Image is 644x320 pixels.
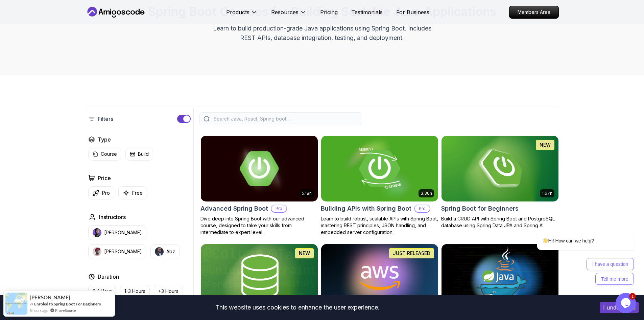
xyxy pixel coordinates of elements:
[93,247,101,256] img: instructor img
[396,8,429,16] a: For Business
[212,115,357,122] input: Search Java, React, Spring boot ...
[102,190,110,196] p: Pro
[200,204,268,213] h2: Advanced Spring Boot
[5,293,27,315] img: provesource social proof notification image
[88,244,146,259] button: instructor img[PERSON_NAME]
[616,293,637,313] iframe: chat widget
[88,186,114,199] button: Pro
[104,229,142,236] p: [PERSON_NAME]
[30,307,48,313] span: 5 hours ago
[166,248,175,255] p: Abz
[271,8,307,22] button: Resources
[421,191,432,196] p: 3.30h
[34,301,101,306] a: Enroled to Spring Boot For Beginners
[271,205,286,212] p: Pro
[98,115,113,123] p: Filters
[393,250,430,257] p: JUST RELEASED
[101,151,117,157] p: Course
[93,228,101,237] img: instructor img
[209,24,436,43] p: Learn to build production-grade Java applications using Spring Boot. Includes REST APIs, database...
[441,204,519,213] h2: Spring Boot for Beginners
[441,135,559,229] a: Spring Boot for Beginners card1.67hNEWSpring Boot for BeginnersBuild a CRUD API with Spring Boot ...
[321,215,438,236] p: Learn to build robust, scalable APIs with Spring Boot, mastering REST principles, JSON handling, ...
[30,301,33,306] span: ->
[415,205,430,212] p: Pro
[98,273,119,281] h2: Duration
[88,225,146,240] button: instructor img[PERSON_NAME]
[351,8,383,16] a: Testimonials
[155,247,164,256] img: instructor img
[104,248,142,255] p: [PERSON_NAME]
[30,295,70,300] span: [PERSON_NAME]
[88,285,116,298] button: 0-1 Hour
[226,8,249,16] p: Products
[321,135,438,236] a: Building APIs with Spring Boot card3.30hBuilding APIs with Spring BootProLearn to build robust, s...
[321,244,438,310] img: AWS for Developers card
[150,244,180,259] button: instructor imgAbz
[154,285,183,298] button: +3 Hours
[442,244,558,310] img: Docker for Java Developers card
[98,135,111,144] h2: Type
[509,6,559,19] a: Members Area
[120,285,150,298] button: 1-3 Hours
[125,148,153,161] button: Build
[200,215,318,236] p: Dive deep into Spring Boot with our advanced course, designed to take your skills from intermedia...
[118,186,147,199] button: Free
[201,136,318,201] img: Advanced Spring Boot card
[509,6,558,18] p: Members Area
[320,8,338,16] a: Pricing
[88,148,121,161] button: Course
[200,135,318,236] a: Advanced Spring Boot card5.18hAdvanced Spring BootProDive deep into Spring Boot with our advanced...
[516,170,637,290] iframe: chat widget
[302,191,312,196] p: 5.18h
[124,288,145,295] p: 1-3 Hours
[442,136,558,201] img: Spring Boot for Beginners card
[226,8,258,22] button: Products
[158,288,178,295] p: +3 Hours
[299,250,310,257] p: NEW
[98,174,111,182] h2: Price
[99,213,126,221] h2: Instructors
[5,300,590,315] div: This website uses cookies to enhance the user experience.
[318,134,441,203] img: Building APIs with Spring Boot card
[540,142,551,148] p: NEW
[441,215,559,229] p: Build a CRUD API with Spring Boot and PostgreSQL database using Spring Data JPA and Spring AI
[271,8,299,16] p: Resources
[600,302,639,313] button: Accept cookies
[132,190,143,196] p: Free
[201,244,318,310] img: Spring Data JPA card
[138,151,149,157] p: Build
[321,204,411,213] h2: Building APIs with Spring Boot
[55,307,76,313] a: ProveSource
[93,288,112,295] p: 0-1 Hour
